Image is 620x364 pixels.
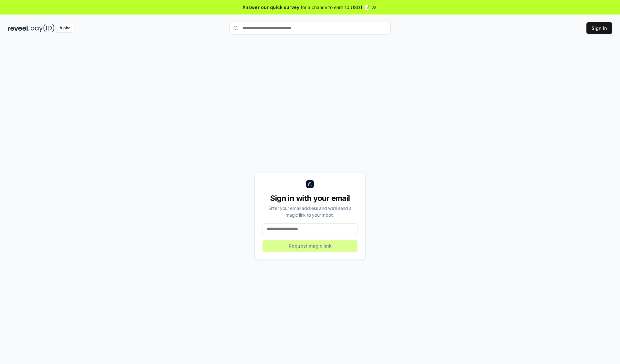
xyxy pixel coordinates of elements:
span: Answer our quick survey [243,4,299,11]
button: Sign In [586,22,612,34]
div: Enter your email address and we’ll send a magic link to your inbox. [263,205,357,218]
img: reveel_dark [8,24,29,32]
img: logo_small [306,180,314,188]
span: for a chance to earn 10 USDT 📝 [301,4,370,11]
div: Alpha [56,24,74,32]
div: Sign in with your email [263,193,357,203]
img: pay_id [31,24,55,32]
